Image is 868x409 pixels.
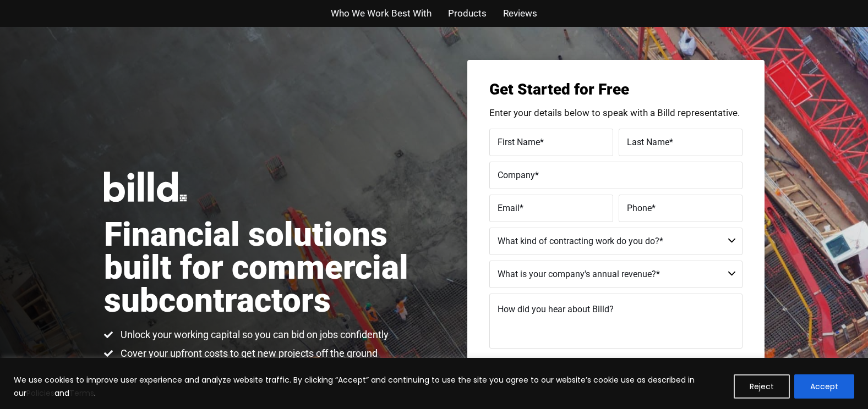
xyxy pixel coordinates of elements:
[489,82,743,97] h3: Get Started for Free
[331,5,432,21] a: Who We Work Best With
[498,202,520,213] span: Email
[498,304,614,314] span: How did you hear about Billd?
[69,388,94,399] a: Terms
[118,328,389,341] span: Unlock your working capital so you can bid on jobs confidently
[448,5,487,21] a: Products
[14,373,725,400] p: We use cookies to improve user experience and analyze website traffic. By clicking “Accept” and c...
[498,136,540,147] span: First Name
[627,202,652,213] span: Phone
[794,374,854,399] button: Accept
[104,218,434,317] h1: Financial solutions built for commercial subcontractors
[627,136,669,147] span: Last Name
[503,5,537,21] a: Reviews
[118,347,378,360] span: Cover your upfront costs to get new projects off the ground
[734,374,790,399] button: Reject
[498,169,535,180] span: Company
[26,388,54,399] a: Policies
[489,108,743,118] p: Enter your details below to speak with a Billd representative.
